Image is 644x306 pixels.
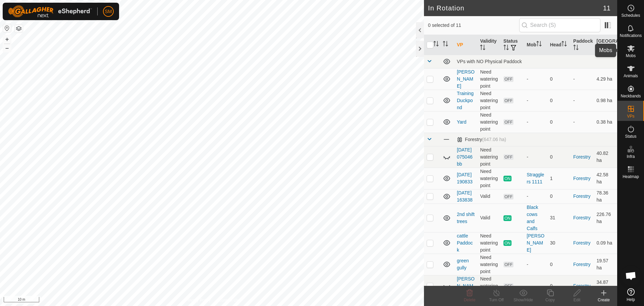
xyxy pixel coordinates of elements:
[457,69,475,89] a: [PERSON_NAME]
[547,111,571,133] td: 0
[527,97,544,104] div: -
[457,119,467,125] a: Yard
[477,35,500,55] th: Validity
[457,212,475,224] a: 2nd shift trees
[594,111,617,133] td: 0.38 ha
[527,154,544,161] div: -
[480,46,485,51] p-sorticon: Activate to sort
[547,204,571,232] td: 31
[457,59,614,64] div: VPs with NO Physical Paddock
[573,262,590,267] a: Forestry
[594,275,617,297] td: 34.87 ha
[503,262,514,267] span: OFF
[503,76,514,82] span: OFF
[626,54,636,58] span: Mobs
[607,46,612,51] p-sorticon: Activate to sort
[464,298,476,302] span: Delete
[624,74,638,78] span: Animals
[527,76,544,83] div: -
[503,46,509,51] p-sorticon: Activate to sort
[510,297,537,303] div: Show/Hide
[620,34,642,38] span: Notifications
[477,275,500,297] td: Need watering point
[627,298,635,302] span: Help
[547,189,571,204] td: 0
[503,194,514,200] span: OFF
[527,193,544,200] div: -
[527,282,544,290] div: -
[547,35,571,55] th: Head
[527,261,544,268] div: -
[547,146,571,168] td: 0
[547,68,571,90] td: 0
[573,46,579,51] p-sorticon: Activate to sort
[547,232,571,254] td: 30
[627,114,634,118] span: VPs
[482,137,506,142] span: (647.06 ha)
[105,8,112,15] span: SM
[603,3,610,13] span: 11
[594,204,617,232] td: 226.76 ha
[571,90,594,111] td: -
[527,119,544,126] div: -
[573,176,590,181] a: Forestry
[503,240,512,246] span: ON
[594,232,617,254] td: 0.09 ha
[536,42,542,47] p-sorticon: Activate to sort
[527,204,544,232] div: Black cows and Calfs
[573,154,590,160] a: Forestry
[561,42,567,47] p-sorticon: Activate to sort
[457,91,474,110] a: Training Duckpond
[594,68,617,90] td: 4.29 ha
[3,44,11,52] button: –
[573,283,590,289] a: Forestry
[477,90,500,111] td: Need watering point
[3,35,11,43] button: +
[573,240,590,246] a: Forestry
[501,35,524,55] th: Status
[594,189,617,204] td: 78.36 ha
[483,297,510,303] div: Turn Off
[623,175,639,179] span: Heatmap
[625,134,636,138] span: Status
[477,254,500,275] td: Need watering point
[428,22,519,29] span: 0 selected of 11
[547,90,571,111] td: 0
[457,258,469,270] a: green gully
[219,297,238,303] a: Contact Us
[15,25,23,33] button: Map Layers
[477,189,500,204] td: Valid
[477,168,500,189] td: Need watering point
[571,111,594,133] td: -
[477,68,500,90] td: Need watering point
[594,168,617,189] td: 42.58 ha
[571,68,594,90] td: -
[590,297,617,303] div: Create
[477,111,500,133] td: Need watering point
[621,266,641,286] div: Open chat
[477,232,500,254] td: Need watering point
[457,190,473,203] a: [DATE] 163838
[503,283,514,289] span: OFF
[457,172,473,184] a: [DATE] 190833
[433,42,439,47] p-sorticon: Activate to sort
[457,137,506,142] div: Forestry
[503,98,514,103] span: OFF
[618,286,644,304] a: Help
[477,204,500,232] td: Valid
[477,146,500,168] td: Need watering point
[519,18,600,32] input: Search (S)
[563,297,590,303] div: Edit
[503,154,514,160] span: OFF
[594,90,617,111] td: 0.98 ha
[8,5,92,17] img: Gallagher Logo
[457,276,475,296] a: [PERSON_NAME]
[454,35,477,55] th: VP
[571,35,594,55] th: Paddock
[457,233,473,253] a: cattle Paddock
[527,171,544,185] div: Stragglers 1111
[621,13,640,17] span: Schedules
[594,146,617,168] td: 40.82 ha
[503,176,512,181] span: ON
[621,94,641,98] span: Neckbands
